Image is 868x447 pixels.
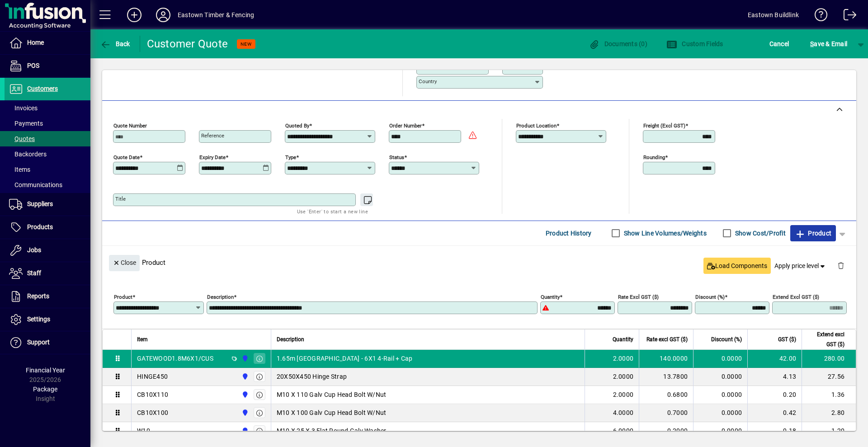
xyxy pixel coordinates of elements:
[693,368,747,386] td: 0.0000
[802,386,856,404] td: 1.36
[645,390,688,399] div: 0.6800
[137,426,150,435] div: W10
[613,426,634,435] span: 6.0000
[748,8,799,22] div: Eastown Buildlink
[541,293,560,300] mat-label: Quantity
[277,372,347,381] span: 20X50X450 Hinge Strap
[419,78,437,85] mat-label: Country
[5,100,90,116] a: Invoices
[830,255,852,277] button: Delete
[5,193,90,216] a: Suppliers
[5,55,90,77] a: POS
[802,404,856,422] td: 2.80
[810,37,847,51] span: ave & Email
[113,122,147,128] mat-label: Quote number
[542,225,595,241] button: Product History
[802,368,856,386] td: 27.56
[774,261,827,271] span: Apply price level
[285,154,296,160] mat-label: Type
[239,390,250,400] span: Holyoake St
[693,404,747,422] td: 0.0000
[733,229,786,238] label: Show Cost/Profit
[693,350,747,368] td: 0.0000
[795,226,831,240] span: Product
[769,37,789,51] span: Cancel
[646,334,688,344] span: Rate excl GST ($)
[546,226,592,240] span: Product History
[5,116,90,131] a: Payments
[5,146,90,162] a: Backorders
[389,122,422,128] mat-label: Order number
[613,408,634,417] span: 4.0000
[107,258,142,266] app-page-header-button: Close
[622,229,707,238] label: Show Line Volumes/Weights
[277,408,387,417] span: M10 X 100 Galv Cup Head Bolt W/Nut
[711,334,742,344] span: Discount (%)
[837,2,857,31] a: Logout
[807,329,844,349] span: Extend excl GST ($)
[9,166,30,173] span: Items
[9,104,38,112] span: Invoices
[239,426,250,436] span: Holyoake St
[5,331,90,354] a: Support
[9,181,62,188] span: Communications
[707,261,767,271] span: Load Components
[137,408,168,417] div: CB10X100
[27,200,53,207] span: Suppliers
[9,151,47,158] span: Backorders
[137,334,148,344] span: Item
[27,39,44,46] span: Home
[27,292,49,300] span: Reports
[33,386,57,393] span: Package
[693,386,747,404] td: 0.0000
[277,390,387,399] span: M10 X 110 Galv Cup Head Bolt W/Nut
[645,354,688,363] div: 140.0000
[613,354,634,363] span: 2.0000
[613,334,633,344] span: Quantity
[26,367,65,374] span: Financial Year
[5,285,90,308] a: Reports
[5,177,90,193] a: Communications
[747,386,802,404] td: 0.20
[389,154,404,160] mat-label: Status
[201,132,224,139] mat-label: Reference
[806,36,852,52] button: Save & Email
[703,258,771,274] button: Load Components
[137,372,168,381] div: HINGE450
[645,426,688,435] div: 0.2000
[747,368,802,386] td: 4.13
[277,354,413,363] span: 1.65m [GEOGRAPHIC_DATA] - 6X1 4-Rail + Cap
[9,135,35,142] span: Quotes
[695,293,725,300] mat-label: Discount (%)
[137,354,213,363] div: GATEWOOD1.8M6X1/CUS
[98,36,132,52] button: Back
[767,36,792,52] button: Cancel
[113,154,140,160] mat-label: Quote date
[115,196,126,202] mat-label: Title
[771,258,830,274] button: Apply price level
[645,372,688,381] div: 13.7800
[277,426,387,435] span: M10 X 25 X 3 Flat Round Galv Washer
[802,422,856,440] td: 1.20
[90,36,140,52] app-page-header-button: Back
[100,40,130,47] span: Back
[5,162,90,177] a: Items
[666,40,723,47] span: Custom Fields
[239,408,250,418] span: Holyoake St
[27,339,50,346] span: Support
[27,269,41,277] span: Staff
[802,350,856,368] td: 280.00
[808,2,828,31] a: Knowledge Base
[239,372,250,381] span: Holyoake St
[102,246,856,279] div: Product
[643,154,665,160] mat-label: Rounding
[27,315,50,323] span: Settings
[645,408,688,417] div: 0.7000
[27,62,39,69] span: POS
[277,334,304,344] span: Description
[199,154,226,160] mat-label: Expiry date
[285,122,309,128] mat-label: Quoted by
[5,308,90,331] a: Settings
[27,246,41,254] span: Jobs
[773,293,819,300] mat-label: Extend excl GST ($)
